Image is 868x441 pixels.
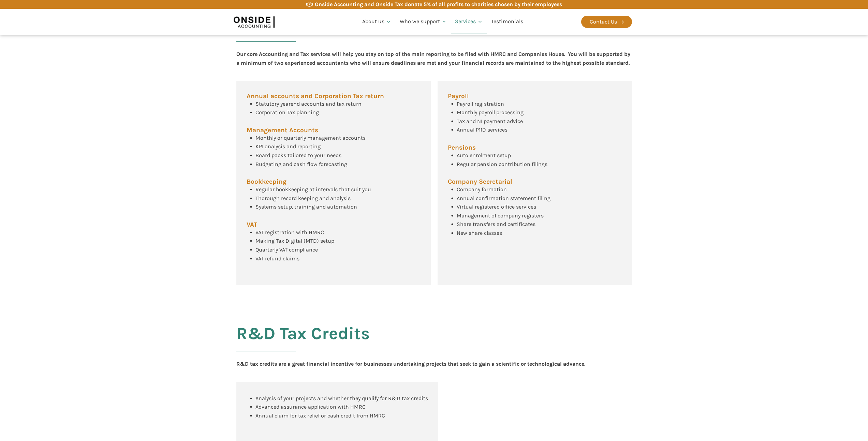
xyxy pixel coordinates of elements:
[236,360,585,368] div: R&D tax credits are a great financial incentive for businesses undertaking projects that seek to ...
[236,324,370,360] h2: R&D Tax Credits
[255,161,347,167] span: Budgeting and cash flow forecasting
[255,246,318,253] span: Quarterly VAT compliance
[457,203,536,210] span: Virtual registered office services
[247,179,286,185] span: Bookkeeping
[457,195,550,201] span: Annual confirmation statement filing
[457,118,523,124] span: Tax and NI payment advice
[457,152,511,158] span: Auto enrolment setup
[457,230,502,236] span: New share classes
[247,127,318,134] span: Management Accounts
[255,395,428,401] span: Analysis of your projects and whether they qualify for R&D tax credits
[255,135,366,141] span: Monthly or quarterly management accounts
[255,195,351,201] span: Thorough record keeping and analysis
[457,212,544,219] span: Management of company registers
[255,109,319,116] span: Corporation Tax planning
[457,126,507,133] span: Annual P11D services
[448,179,512,185] span: Company Secretarial
[255,203,357,210] span: Systems setup, training and automation
[396,10,451,33] a: Who we support
[590,17,617,26] div: Contact Us
[247,222,257,228] span: VAT
[255,143,321,150] span: KPI analysis and reporting
[255,404,366,410] span: Advanced assurance application with HMRC
[255,255,299,262] span: VAT refund claims
[457,186,507,193] span: Company formation
[255,186,371,193] span: Regular bookkeeping at intervals that suit you
[236,50,632,67] div: Our core Accounting and Tax services will help you stay on top of the main reporting to be filed ...
[255,238,334,244] span: Making Tax Digital (MTD) setup
[448,93,469,100] span: Payroll
[255,101,362,107] span: Statutory yearend accounts and tax return
[234,14,275,30] img: Onside Accounting
[448,145,476,151] span: Pensions
[451,10,487,33] a: Services
[457,221,535,227] span: Share transfers and certificates
[255,152,341,158] span: Board packs tailored to your needs
[358,10,396,33] a: About us
[457,109,524,116] span: Monthly payroll processing
[487,10,527,33] a: Testimonials
[581,16,632,28] a: Contact Us
[255,229,324,235] span: VAT registration with HMRC
[255,412,385,419] span: Annual claim for tax relief or cash credit from HMRC
[247,93,384,100] span: Annual accounts and Corporation Tax return
[457,101,504,107] span: Payroll registration
[457,161,547,167] span: Regular pension contribution filings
